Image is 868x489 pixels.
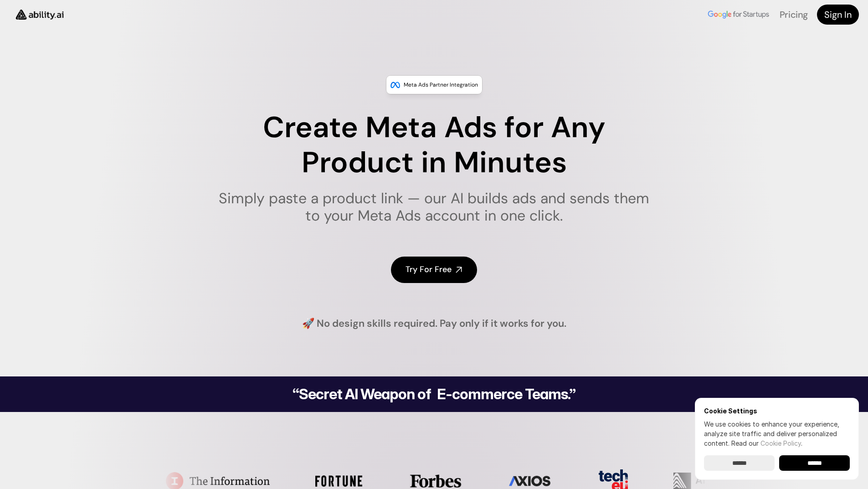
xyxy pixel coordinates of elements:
[269,387,599,401] h2: “Secret AI Weapon of E-commerce Teams.”
[760,439,801,447] a: Cookie Policy
[406,264,452,275] h4: Try For Free
[824,8,852,21] h4: Sign In
[780,9,808,21] a: Pricing
[391,257,477,283] a: Try For Free
[817,5,859,25] a: Sign In
[404,80,478,89] p: Meta Ads Partner Integration
[704,419,850,448] p: We use cookies to enhance your experience, analyze site traffic and deliver personalized content.
[213,190,655,225] h1: Simply paste a product link — our AI builds ads and sends them to your Meta Ads account in one cl...
[213,110,655,180] h1: Create Meta Ads for Any Product in Minutes
[302,317,566,331] h4: 🚀 No design skills required. Pay only if it works for you.
[704,407,850,415] h6: Cookie Settings
[731,439,802,447] span: Read our .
